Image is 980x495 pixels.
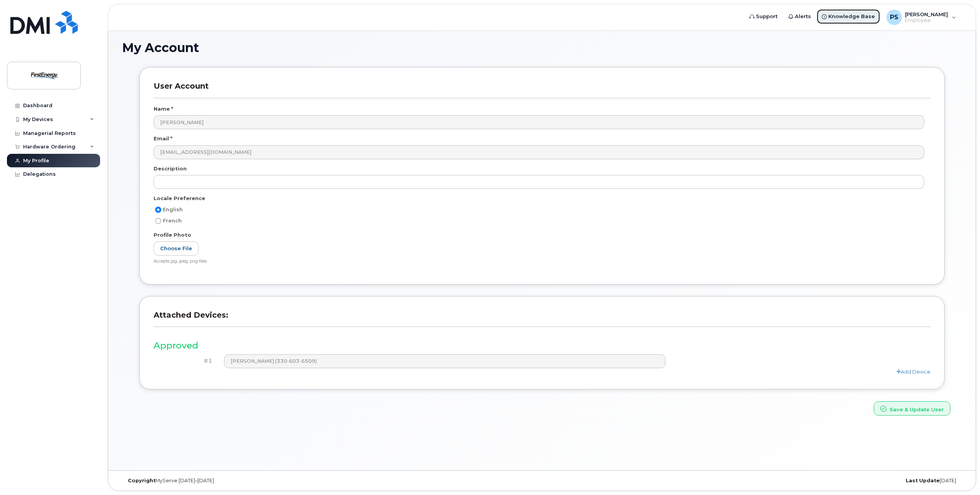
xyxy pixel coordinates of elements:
[154,105,173,113] label: Name *
[682,478,962,484] div: [DATE]
[159,358,212,364] h4: #1
[122,41,962,54] h1: My Account
[874,401,950,416] button: Save & Update User
[154,165,187,172] label: Description
[163,218,182,224] span: French
[154,195,205,202] label: Locale Preference
[906,478,940,483] strong: Last Update
[154,341,930,350] h3: Approved
[896,369,930,375] a: Add Device
[154,135,172,142] label: Email *
[155,207,161,213] input: English
[154,241,199,256] label: Choose File
[128,478,156,483] strong: Copyright
[154,310,930,327] h3: Attached Devices:
[154,259,924,264] div: Accepts jpg, jpeg, png files
[163,207,183,212] span: English
[947,461,974,489] iframe: Messenger Launcher
[154,231,191,239] label: Profile Photo
[154,81,930,98] h3: User Account
[155,218,161,224] input: French
[122,478,402,484] div: MyServe [DATE]–[DATE]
